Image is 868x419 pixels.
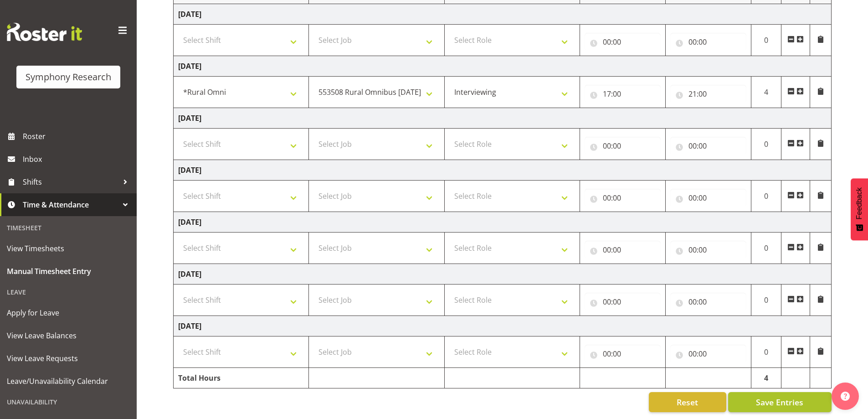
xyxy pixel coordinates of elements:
span: Shifts [23,175,118,189]
img: help-xxl-2.png [841,392,850,401]
td: 4 [751,77,781,108]
td: 0 [751,25,781,56]
a: View Leave Balances [2,324,134,347]
td: 0 [751,336,781,368]
td: Total Hours [174,368,309,388]
td: 0 [751,233,781,264]
td: [DATE] [174,4,832,25]
input: Click to select... [670,241,746,259]
input: Click to select... [585,293,661,311]
td: [DATE] [174,56,832,77]
span: View Timesheets [7,242,130,255]
input: Click to select... [670,189,746,207]
button: Feedback - Show survey [851,178,868,240]
input: Click to select... [670,293,746,311]
span: View Leave Balances [7,329,130,342]
input: Click to select... [585,345,661,363]
input: Click to select... [585,33,661,51]
div: Symphony Research [26,70,111,84]
td: 0 [751,129,781,160]
div: Unavailability [2,393,134,411]
button: Save Entries [728,392,832,412]
input: Click to select... [585,189,661,207]
input: Click to select... [585,241,661,259]
input: Click to select... [670,137,746,155]
span: Roster [23,129,132,143]
td: 0 [751,181,781,212]
td: [DATE] [174,212,832,233]
img: Rosterit website logo [7,23,82,41]
a: Manual Timesheet Entry [2,260,134,283]
span: Inbox [23,152,132,166]
input: Click to select... [670,345,746,363]
div: Leave [2,283,134,301]
div: Timesheet [2,218,134,237]
span: Save Entries [756,396,803,408]
a: View Leave Requests [2,347,134,370]
span: Leave/Unavailability Calendar [7,374,130,388]
input: Click to select... [585,137,661,155]
input: Click to select... [670,33,746,51]
span: Feedback [855,187,863,219]
td: [DATE] [174,316,832,336]
td: [DATE] [174,160,832,181]
span: Reset [677,396,698,408]
td: 4 [751,368,781,388]
button: Reset [649,392,726,412]
input: Click to select... [585,85,661,103]
a: Apply for Leave [2,301,134,324]
td: 0 [751,285,781,316]
td: [DATE] [174,264,832,285]
span: Manual Timesheet Entry [7,264,130,278]
input: Click to select... [670,85,746,103]
a: Leave/Unavailability Calendar [2,370,134,393]
span: View Leave Requests [7,352,130,365]
a: View Timesheets [2,237,134,260]
span: Apply for Leave [7,306,130,320]
span: Time & Attendance [23,198,118,212]
td: [DATE] [174,108,832,129]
